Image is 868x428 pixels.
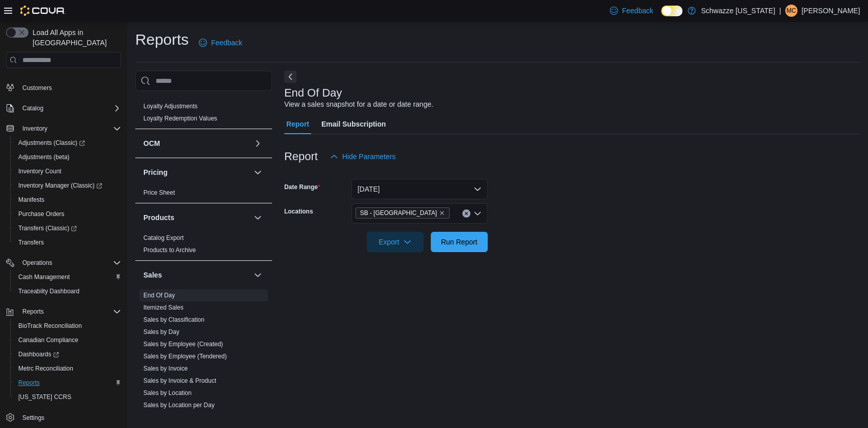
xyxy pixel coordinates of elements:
button: Pricing [252,166,264,178]
button: Run Report [431,232,488,252]
span: SB - Highlands [355,207,450,219]
button: Sales [143,270,250,280]
span: Run Report [441,237,477,247]
span: Price Sheet [143,189,175,197]
a: Cash Management [14,271,74,283]
input: Dark Mode [661,6,682,16]
span: BioTrack Reconciliation [18,322,82,330]
span: Operations [18,257,121,269]
button: Purchase Orders [10,207,125,221]
span: Report [286,114,309,134]
span: Itemized Sales [143,303,184,312]
h3: End Of Day [284,87,342,99]
a: Customers [18,82,56,94]
span: Export [373,232,417,252]
button: Reports [2,304,125,319]
a: Transfers (Classic) [14,222,81,234]
a: Sales by Classification [143,316,204,323]
span: Transfers (Classic) [14,222,121,234]
button: Catalog [18,102,47,114]
button: Inventory [2,121,125,136]
span: Washington CCRS [14,391,121,403]
span: SB - [GEOGRAPHIC_DATA] [360,208,437,218]
a: Transfers (Classic) [10,221,125,235]
span: [US_STATE] CCRS [18,393,71,401]
button: Metrc Reconciliation [10,361,125,376]
h3: Report [284,150,318,163]
span: Loyalty Redemption Values [143,114,217,123]
a: Sales by Location per Day [143,402,215,409]
span: Sales by Classification [143,316,204,324]
a: Dashboards [14,348,63,360]
a: Sales by Location [143,389,192,396]
button: Inventory [18,123,51,135]
span: Catalog [18,102,121,114]
span: Purchase Orders [18,210,65,218]
span: Feedback [211,38,242,48]
img: Cova [20,6,66,16]
span: Cash Management [14,271,121,283]
span: Canadian Compliance [14,334,121,346]
span: Settings [18,411,121,424]
button: OCM [252,137,264,149]
button: Remove SB - Highlands from selection in this group [439,210,445,216]
span: MC [787,5,796,17]
div: Michael Cornelius [785,5,797,17]
h3: Sales [143,270,162,280]
span: Reports [22,308,44,316]
span: Hide Parameters [342,151,396,162]
a: Feedback [606,1,657,21]
span: Metrc Reconciliation [14,362,121,375]
a: Itemized Sales [143,304,184,311]
button: Products [143,212,250,223]
span: Operations [22,259,52,267]
button: Hide Parameters [326,146,400,167]
a: [US_STATE] CCRS [14,391,75,403]
button: Traceabilty Dashboard [10,284,125,298]
span: End Of Day [143,291,175,299]
button: Open list of options [473,209,482,218]
a: Settings [18,412,48,424]
span: Reports [14,377,121,389]
span: Traceabilty Dashboard [18,287,79,295]
button: Pricing [143,167,250,177]
button: Settings [2,410,125,425]
h1: Reports [135,29,189,50]
p: | [779,5,781,17]
a: Adjustments (Classic) [14,137,89,149]
span: Email Subscription [321,114,386,134]
button: Inventory Count [10,164,125,178]
a: Transfers [14,236,48,249]
span: Catalog [22,104,43,112]
button: Adjustments (beta) [10,150,125,164]
span: Metrc Reconciliation [18,364,73,373]
button: Clear input [462,209,470,218]
span: Sales by Employee (Tendered) [143,352,227,360]
a: End Of Day [143,292,175,299]
div: Pricing [135,187,272,203]
span: Reports [18,379,40,387]
button: Customers [2,80,125,95]
a: Metrc Reconciliation [14,362,77,375]
a: Dashboards [10,347,125,361]
button: Manifests [10,193,125,207]
p: [PERSON_NAME] [801,5,860,17]
span: Products to Archive [143,246,196,254]
span: Adjustments (Classic) [18,139,85,147]
span: Inventory [18,123,121,135]
button: Canadian Compliance [10,333,125,347]
a: Manifests [14,194,48,206]
a: Sales by Day [143,328,179,335]
button: Operations [2,256,125,270]
span: Feedback [622,6,653,16]
span: Dashboards [18,350,59,358]
span: Inventory Count [18,167,62,175]
button: Products [252,211,264,224]
span: Loyalty Adjustments [143,102,198,110]
span: Sales by Invoice [143,364,188,373]
span: Traceabilty Dashboard [14,285,121,297]
span: Reports [18,305,121,318]
a: Adjustments (beta) [14,151,74,163]
button: BioTrack Reconciliation [10,319,125,333]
